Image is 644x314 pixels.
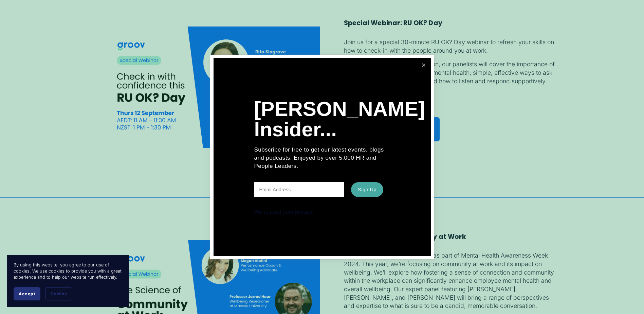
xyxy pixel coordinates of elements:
[254,209,390,215] div: We respect your privacy.
[351,182,383,197] button: Sign Up
[19,291,35,296] span: Accept
[45,287,72,300] button: Decline
[14,287,40,300] button: Accept
[51,291,67,296] span: Decline
[418,59,429,71] a: Close
[14,262,122,280] p: By using this website, you agree to our use of cookies. We use cookies to provide you with a grea...
[254,146,390,170] p: Subscribe for free to get our latest events, blogs and podcasts. Enjoyed by over 5,000 HR and Peo...
[254,99,425,140] h1: [PERSON_NAME] Insider...
[7,255,129,307] section: Cookie banner
[358,187,376,192] span: Sign Up
[254,182,345,197] input: Email Address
